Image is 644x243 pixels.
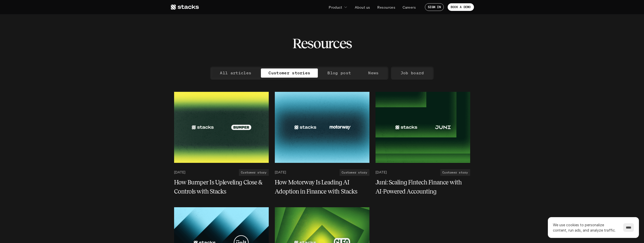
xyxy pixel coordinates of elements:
[425,3,444,11] a: SIGN IN
[451,5,471,9] p: BOOK A DEMO
[448,3,474,11] a: BOOK A DEMO
[376,92,470,163] img: Teal Flower
[376,178,470,196] a: Juni: Scaling Fintech Finance with AI-Powered Accounting
[374,3,398,12] a: Resources
[174,178,263,196] h5: How Bumper Is Upleveling Close & Controls with Stacks
[241,171,266,174] h2: Customer story
[275,178,369,196] a: How Motorway Is Leading AI Adoption in Finance with Stacks
[355,5,370,10] p: About us
[401,69,424,77] p: Job board
[292,36,352,51] h2: Resources
[174,178,269,196] a: How Bumper Is Upleveling Close & Controls with Stacks
[352,3,373,12] a: About us
[268,69,310,77] p: Customer stories
[212,68,259,78] a: All articles
[393,68,432,78] a: Job board
[553,222,618,233] p: We use cookies to personalize content, run ads, and analyze traffic.
[275,178,363,196] h5: How Motorway Is Leading AI Adoption in Finance with Stacks
[376,170,387,175] p: [DATE]
[442,171,468,174] h2: Customer story
[76,23,98,27] a: Privacy Policy
[342,171,367,174] h2: Customer story
[275,170,286,175] p: [DATE]
[376,169,470,176] a: [DATE]Customer story
[220,69,251,77] p: All articles
[403,5,416,10] p: Careers
[174,170,185,175] p: [DATE]
[174,169,269,176] a: [DATE]Customer story
[377,5,395,10] p: Resources
[368,69,379,77] p: News
[261,68,318,78] a: Customer stories
[400,3,419,12] a: Careers
[376,178,464,196] h5: Juni: Scaling Fintech Finance with AI-Powered Accounting
[320,68,359,78] a: Blog post
[428,5,441,9] p: SIGN IN
[361,68,386,78] a: News
[329,5,342,10] p: Product
[327,69,351,77] p: Blog post
[275,169,369,176] a: [DATE]Customer story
